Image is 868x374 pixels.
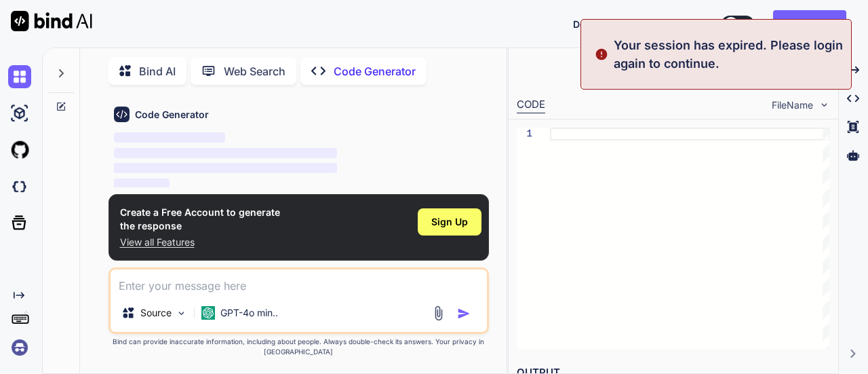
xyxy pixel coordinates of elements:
h6: Code Generator [135,108,209,121]
span: Sign Up [431,215,468,229]
img: darkCloudIdeIcon [8,175,31,198]
button: Sign in [773,10,846,37]
span: Documentation [573,18,645,30]
div: 1 [517,128,532,141]
img: signin [8,336,31,359]
p: GPT-4o min.. [220,306,278,320]
span: ‌ [114,148,338,158]
p: Bind AI [139,63,176,79]
img: GPT-4o mini [201,306,215,320]
p: Web Search [224,63,285,79]
p: Code Generator [334,63,416,79]
span: ‌ [114,163,338,173]
span: ‌ [114,179,170,189]
img: attachment [431,305,446,321]
p: Your session has expired. Please login again to continue. [614,36,843,73]
img: chat [8,65,31,88]
img: Bind AI [11,11,92,31]
img: alert [595,36,608,73]
p: Source [140,306,172,320]
span: Dark mode [665,17,716,31]
span: ‌ [114,132,226,143]
img: Pick Models [176,307,187,319]
p: View all Features [120,236,280,249]
img: chevron down [818,99,830,111]
p: Bind can provide inaccurate information, including about people. Always double-check its answers.... [108,337,490,357]
span: FileName [772,98,813,112]
img: icon [457,307,471,320]
button: Documentation [573,17,645,31]
img: ai-studio [8,102,31,125]
img: githubLight [8,138,31,162]
div: CODE [517,97,545,113]
h1: Create a Free Account to generate the response [120,206,280,233]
